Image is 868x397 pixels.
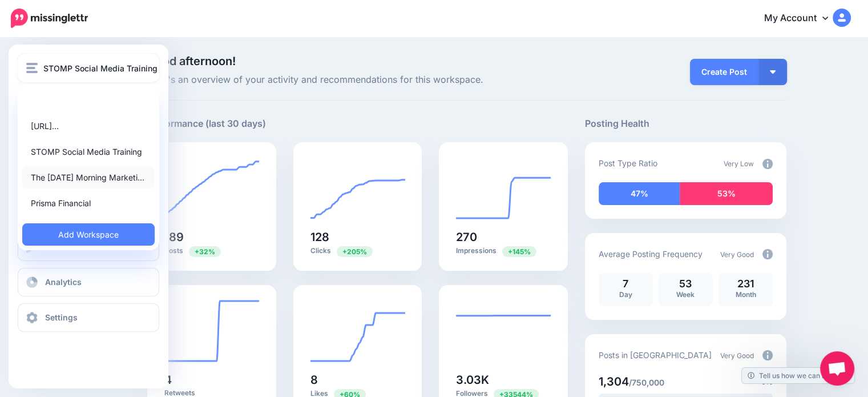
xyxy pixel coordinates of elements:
span: Very Low [724,159,754,168]
a: Create [18,232,159,261]
span: Previous period: 42 [337,246,373,257]
h5: Performance (last 30 days) [147,117,266,131]
p: Posts in [GEOGRAPHIC_DATA] [599,348,712,362]
p: 231 [724,279,767,289]
span: Good afternoon! [147,54,236,68]
h5: 8 [310,374,405,386]
span: Week [676,290,695,299]
p: Clicks [310,246,405,256]
div: 47% of your posts in the last 30 days have been from Drip Campaigns [599,182,680,205]
p: 7 [604,279,647,289]
h5: 189 [164,231,259,243]
a: Settings [18,303,159,332]
img: info-circle-grey.png [762,249,773,259]
span: /750,000 [629,378,664,387]
a: [URL]… [22,115,155,137]
button: STOMP Social Media Training [18,54,159,82]
a: Add Workspace [22,223,155,246]
a: Prisma Financial [22,192,155,214]
h5: 3.03K [456,374,551,386]
p: Average Posting Frequency [599,247,703,260]
span: 1,304 [599,375,629,388]
span: Very Good [720,250,754,259]
p: 53 [664,279,707,289]
span: Day [619,290,632,299]
img: arrow-down-white.png [770,70,776,74]
span: Previous period: 143 [189,246,221,257]
a: STOMP Social Media Training [22,141,155,163]
a: Analytics [18,268,159,296]
a: Open chat [820,351,854,386]
p: Post Type Ratio [599,157,657,170]
img: info-circle-grey.png [762,159,773,169]
p: Impressions [456,246,551,256]
span: Very Good [720,351,754,360]
div: 53% of your posts in the last 30 days have been from Curated content [680,182,773,205]
span: Analytics [45,277,82,287]
span: STOMP Social Media Training [43,62,158,75]
h5: 4 [164,374,259,386]
span: Here's an overview of your activity and recommendations for this workspace. [147,73,568,87]
a: My Account [753,5,851,33]
span: Previous period: 110 [502,246,536,257]
span: Settings [45,312,78,322]
a: Tell us how we can improve [742,368,854,383]
img: Missinglettr [11,9,88,28]
h5: Posting Health [585,117,786,131]
p: Posts [164,246,259,256]
h5: 128 [310,231,405,243]
img: info-circle-grey.png [762,350,773,360]
a: Create Post [690,59,758,85]
a: The [DATE] Morning Marketi… [22,166,155,189]
img: menu.png [26,63,38,73]
span: Month [735,290,756,299]
h5: 270 [456,231,551,243]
